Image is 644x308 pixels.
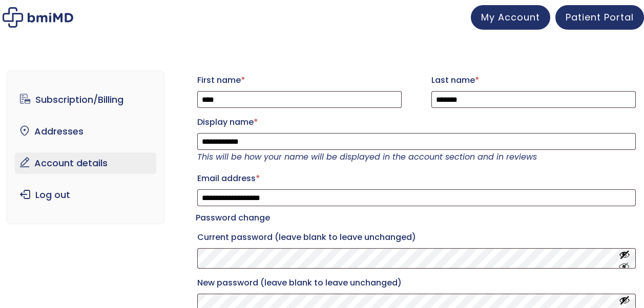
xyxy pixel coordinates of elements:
[197,170,636,187] label: Email address
[15,89,156,111] a: Subscription/Billing
[566,11,634,24] span: Patient Portal
[431,72,636,89] label: Last name
[7,71,164,224] nav: Account pages
[471,5,550,30] a: My Account
[196,211,270,225] legend: Password change
[197,151,537,163] em: This will be how your name will be displayed in the account section and in reviews
[555,5,644,30] a: Patient Portal
[197,72,402,89] label: First name
[15,121,156,142] a: Addresses
[3,7,73,28] img: My account
[15,152,156,174] a: Account details
[15,184,156,206] a: Log out
[197,275,636,291] label: New password (leave blank to leave unchanged)
[197,114,636,130] label: Display name
[619,249,630,268] button: Show password
[197,229,636,246] label: Current password (leave blank to leave unchanged)
[481,11,540,24] span: My Account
